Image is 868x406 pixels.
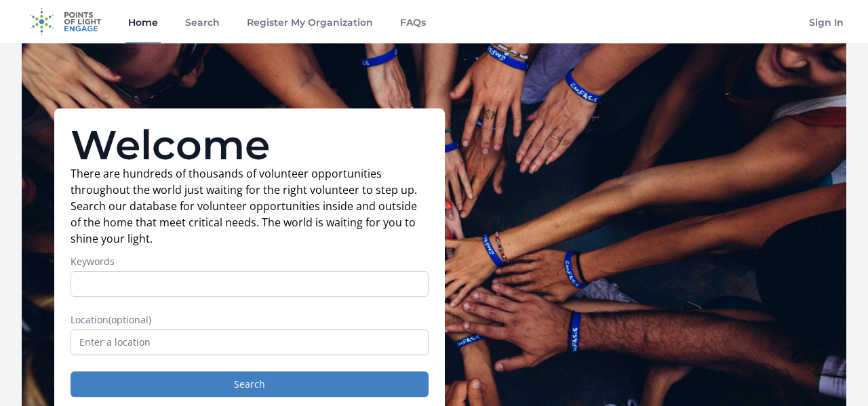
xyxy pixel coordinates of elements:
[71,255,429,268] label: Keywords
[71,165,429,247] p: There are hundreds of thousands of volunteer opportunities throughout the world just waiting for ...
[108,313,151,326] span: (optional)
[71,125,429,165] h1: Welcome
[71,313,429,327] label: Location
[71,329,429,355] input: Enter a location
[71,371,429,397] button: Search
